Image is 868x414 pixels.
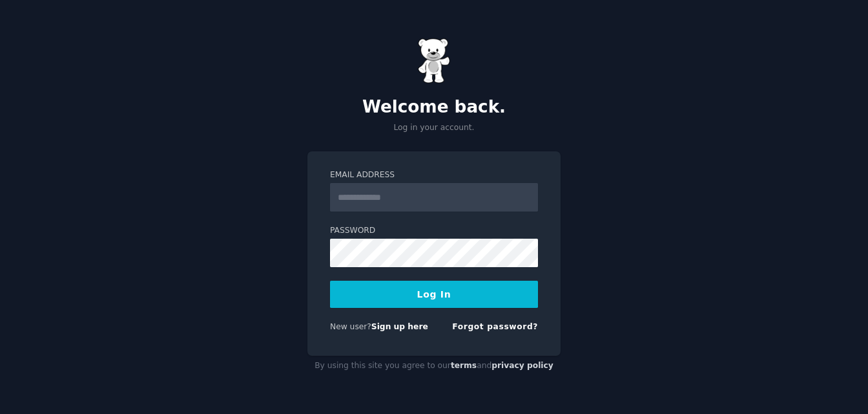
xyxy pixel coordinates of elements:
label: Password [330,225,538,237]
a: privacy policy [491,361,553,370]
p: Log in your account. [307,122,561,134]
a: terms [451,361,477,370]
a: Forgot password? [452,322,538,331]
label: Email Address [330,169,538,181]
a: Sign up here [371,322,428,331]
button: Log In [330,281,538,308]
span: New user? [330,322,371,331]
h2: Welcome back. [307,97,561,118]
img: Gummy Bear [418,38,450,83]
div: By using this site you agree to our and [307,356,561,376]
